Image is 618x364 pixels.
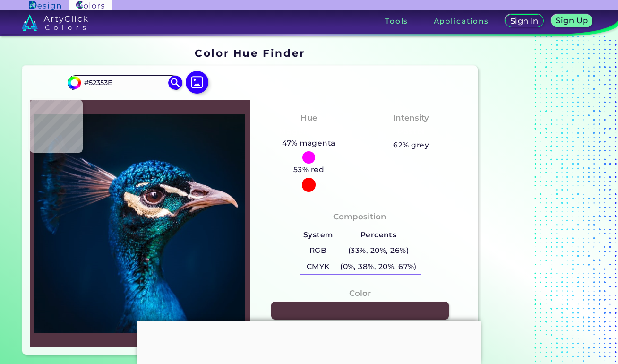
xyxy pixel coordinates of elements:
h5: Sign In [511,17,537,25]
h5: (33%, 20%, 26%) [336,243,420,259]
h3: Applications [434,17,489,25]
h5: Percents [336,227,420,243]
h4: Hue [300,111,317,125]
a: Sign In [507,15,542,27]
h5: 47% magenta [279,137,339,149]
h5: System [300,227,336,243]
h5: (0%, 38%, 20%, 67%) [336,259,420,275]
h3: Magenta-Red [275,126,343,138]
h5: Sign Up [557,17,586,24]
iframe: Advertisement [137,321,481,363]
h4: Composition [333,210,386,224]
h5: 62% grey [393,139,429,151]
h5: RGB [300,243,336,259]
h5: CMYK [300,259,336,275]
img: icon picture [186,71,208,94]
h4: Color [349,286,371,300]
h1: Color Hue Finder [195,46,305,60]
img: logo_artyclick_colors_white.svg [22,14,88,31]
h5: 53% red [290,164,328,176]
h4: Intensity [393,111,429,125]
a: Sign Up [553,15,591,27]
img: icon search [168,76,182,90]
img: ArtyClick Design logo [29,1,61,10]
img: img_pavlin.jpg [34,104,245,342]
h3: Pastel [394,126,429,138]
input: type color.. [81,76,169,89]
h3: Tools [385,17,408,25]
